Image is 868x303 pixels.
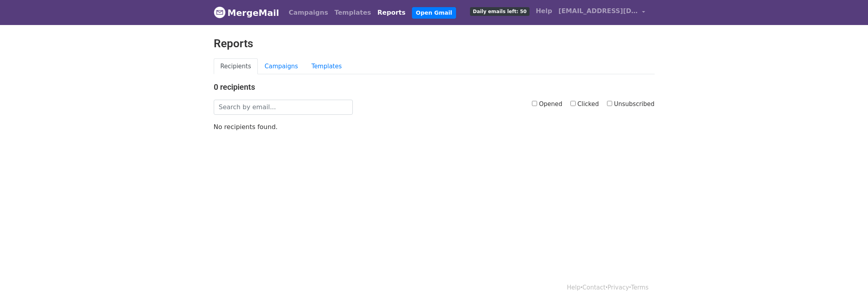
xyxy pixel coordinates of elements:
[470,7,529,16] span: Daily emails left: 50
[559,6,638,16] span: [EMAIL_ADDRESS][DOMAIN_NAME]
[214,58,258,75] a: Recipients
[567,284,580,291] a: Help
[412,7,456,19] a: Open Gmail
[607,101,612,106] input: Unsubscribed
[305,58,348,75] a: Templates
[286,5,331,21] a: Campaigns
[607,100,655,109] label: Unsubscribed
[582,284,605,291] a: Contact
[214,123,655,131] p: No recipients found.
[532,101,537,106] input: Opened
[467,3,532,19] a: Daily emails left: 50
[214,37,655,50] h2: Reports
[607,284,629,291] a: Privacy
[828,265,868,303] iframe: Chat Widget
[555,3,648,22] a: [EMAIL_ADDRESS][DOMAIN_NAME]
[532,100,563,109] label: Opened
[214,100,353,115] input: Search by email...
[374,5,409,21] a: Reports
[258,58,305,75] a: Campaigns
[533,3,555,19] a: Help
[214,82,655,92] h4: 0 recipients
[570,101,576,106] input: Clicked
[214,4,279,21] a: MergeMail
[214,6,226,18] img: MergeMail logo
[331,5,374,21] a: Templates
[570,100,599,109] label: Clicked
[631,284,648,291] a: Terms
